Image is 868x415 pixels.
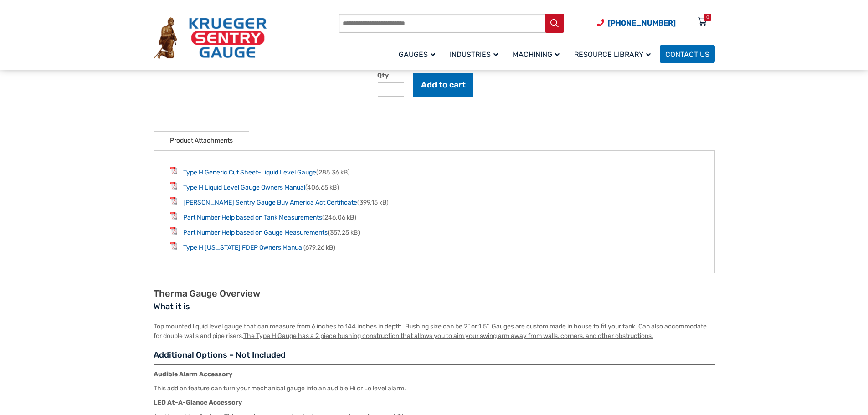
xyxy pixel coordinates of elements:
[170,197,699,207] li: (399.15 kB)
[154,384,715,393] p: This add on feature can turn your mechanical gauge into an audible Hi or Lo level alarm.
[183,184,305,191] a: Type H Liquid Level Gauge Owners Manual
[378,82,404,97] input: Product quantity
[706,14,709,21] div: 0
[154,322,715,341] p: Top mounted liquid level gauge that can measure from 6 inches to 144 inches in depth. Bushing siz...
[154,17,267,59] img: Krueger Sentry Gauge
[660,45,715,63] a: Contact Us
[154,350,715,365] h3: Additional Options – Not Included
[170,132,233,149] a: Product Attachments
[574,50,651,59] span: Resource Library
[170,227,699,237] li: (357.25 kB)
[183,214,322,221] a: Part Number Help based on Tank Measurements
[183,244,303,251] a: Type H [US_STATE] FDEP Owners Manual
[597,17,676,29] a: Phone Number (920) 434-8860
[170,167,699,177] li: (285.36 kB)
[444,43,507,65] a: Industries
[413,73,473,97] button: Add to cart
[154,302,715,317] h3: What it is
[154,370,232,378] strong: Audible Alarm Accessory
[507,43,569,65] a: Machining
[608,19,676,27] span: [PHONE_NUMBER]
[399,50,435,59] span: Gauges
[183,199,357,206] a: [PERSON_NAME] Sentry Gauge Buy America Act Certificate
[170,212,699,222] li: (246.06 kB)
[154,399,242,406] strong: LED At-A-Glance Accessory
[183,169,316,176] a: Type H Generic Cut Sheet-Liquid Level Gauge
[665,50,709,59] span: Contact Us
[243,332,653,340] u: The Type H Gauge has a 2 piece bushing construction that allows you to aim your swing arm away fr...
[154,288,715,299] h2: Therma Gauge Overview
[450,50,498,59] span: Industries
[183,229,328,236] a: Part Number Help based on Gauge Measurements
[513,50,560,59] span: Machining
[393,43,444,65] a: Gauges
[170,182,699,192] li: (406.65 kB)
[170,242,699,252] li: (679.26 kB)
[569,43,660,65] a: Resource Library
